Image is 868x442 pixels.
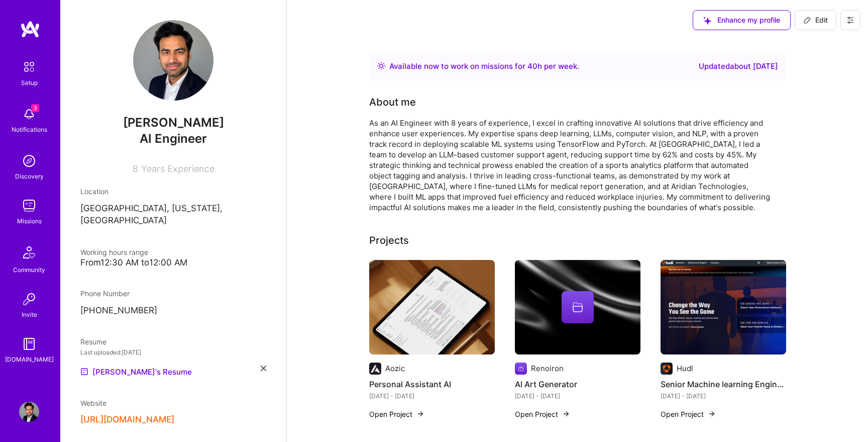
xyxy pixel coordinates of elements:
[661,391,786,401] div: [DATE] - [DATE]
[141,163,214,174] span: Years Experience
[80,399,106,407] span: Website
[19,104,39,124] img: bell
[19,402,39,422] img: User Avatar
[31,104,39,112] span: 3
[80,414,174,425] button: [URL][DOMAIN_NAME]
[80,186,266,197] div: Location
[708,410,716,418] img: arrow-right
[140,131,207,146] span: AI Engineer
[80,337,106,346] span: Resume
[515,378,640,391] h4: AI Art Generator
[385,363,405,374] div: Aozic
[677,363,693,374] div: Hudl
[369,118,771,213] div: As an AI Engineer with 8 years of experience, I excel in crafting innovative AI solutions that dr...
[12,124,47,135] div: Notifications
[80,289,130,298] span: Phone Number
[531,363,564,374] div: Renoiron
[80,347,266,358] div: Last uploaded: [DATE]
[515,260,640,355] img: cover
[80,368,88,376] img: Resume
[703,17,711,25] i: icon SuggestedTeams
[699,60,778,72] div: Updated about [DATE]
[22,309,37,320] div: Invite
[19,196,39,216] img: teamwork
[133,163,138,174] span: 8
[19,56,40,77] img: setup
[80,305,266,317] p: [PHONE_NUMBER]
[369,233,409,248] div: Projects
[369,363,381,375] img: Company logo
[795,10,836,30] button: Edit
[693,10,791,30] button: Enhance my profile
[527,61,537,71] span: 40
[19,151,39,171] img: discovery
[389,60,579,72] div: Available now to work on missions for h per week .
[19,289,39,309] img: Invite
[515,409,570,419] button: Open Project
[661,378,786,391] h4: Senior Machine learning Engineer
[5,354,54,365] div: [DOMAIN_NAME]
[19,334,39,354] img: guide book
[661,363,673,375] img: Company logo
[17,216,42,226] div: Missions
[261,366,266,371] i: icon Close
[803,15,828,25] span: Edit
[80,203,266,227] p: [GEOGRAPHIC_DATA], [US_STATE], [GEOGRAPHIC_DATA]
[515,363,527,375] img: Company logo
[369,378,495,391] h4: Personal Assistant AI
[80,257,266,268] div: From 12:30 AM to 12:00 AM
[369,260,495,355] img: Personal Assistant AI
[369,409,424,419] button: Open Project
[80,115,266,130] span: [PERSON_NAME]
[80,366,192,378] a: [PERSON_NAME]'s Resume
[661,409,716,419] button: Open Project
[13,264,45,275] div: Community
[369,391,495,401] div: [DATE] - [DATE]
[133,20,213,101] img: User Avatar
[515,391,640,401] div: [DATE] - [DATE]
[17,402,42,422] a: User Avatar
[562,410,570,418] img: arrow-right
[661,260,786,355] img: Senior Machine learning Engineer
[703,15,780,25] span: Enhance my profile
[377,62,385,70] img: Availability
[369,95,416,110] div: About me
[17,240,41,264] img: Community
[15,171,44,182] div: Discovery
[20,20,40,38] img: logo
[416,410,424,418] img: arrow-right
[21,77,38,88] div: Setup
[80,248,148,256] span: Working hours range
